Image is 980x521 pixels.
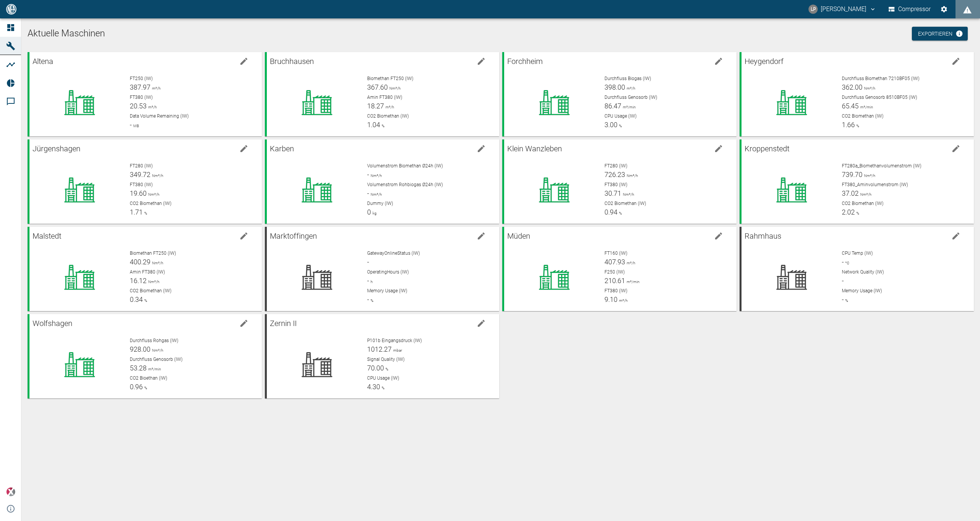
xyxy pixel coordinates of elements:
span: - [367,258,369,266]
span: Nm³/h [147,280,159,284]
a: Zernin IIedit machineP101b Eingangsdruck (IW)1012.27mbarSignal Quality (IW)70.00%CPU Usage (IW)4.30% [265,314,499,398]
span: Amin FT380 (IW) [367,95,402,100]
span: FT160 (IW) [604,251,627,256]
button: edit machine [236,54,252,69]
span: CO2 Biomethan (IW) [604,201,646,206]
span: Karben [270,144,294,153]
span: FT280 (IW) [130,163,153,169]
span: h [369,280,372,284]
span: Marktoffingen [270,231,317,241]
span: 0.34 [130,295,143,303]
span: 70.00 [367,364,384,372]
span: 349.72 [130,170,150,179]
span: % [380,386,384,390]
span: Memory Usage (IW) [842,288,882,293]
img: Xplore Logo [6,487,15,496]
button: Compressor [887,2,933,16]
span: FT380 (IW) [604,182,627,187]
span: 1.66 [842,121,855,129]
span: 407.93 [604,258,625,266]
span: Forchheim [507,57,543,66]
div: LP [808,5,818,14]
button: Einstellungen [937,2,951,16]
span: 362.00 [842,83,862,91]
span: - [367,295,369,303]
span: % [143,211,147,215]
span: Rahmhaus [745,231,781,241]
span: Volumenstrom Biomethan Ø24h (IW) [367,163,443,169]
button: lars.petersson@arcanum-energy.de [807,2,877,16]
span: F250 (IW) [604,269,625,275]
span: FT280 (IW) [604,163,627,169]
span: FT280a_Biomethanvolumenstrom (IW) [842,163,921,169]
span: % [369,298,373,303]
span: m³/h [625,86,635,90]
span: - [130,121,132,129]
span: CO2 Biomethan (IW) [130,288,171,293]
button: edit machine [236,141,252,156]
span: - [367,277,369,285]
span: Volumenstrom Rohbiogas Ø24h (IW) [367,182,443,187]
span: CPU Temp (IW) [842,251,873,256]
span: kg [371,211,377,215]
a: Kroppenstedtedit machineFT280a_Biomethanvolumenstrom (IW)739.70Nm³/hFT380_Aminvolumenstrom (IW)37... [740,139,974,224]
span: Zernin II [270,319,297,328]
span: FT380 (IW) [604,288,627,293]
span: °C [844,261,849,265]
button: edit machine [474,54,489,69]
span: % [384,367,388,371]
span: P101b Eingangsdruck (IW) [367,338,422,343]
button: edit machine [948,228,964,244]
span: Wolfshagen [33,319,72,328]
span: Durchfluss Biomethan 7210BF05 (IW) [842,76,920,81]
span: 726.23 [604,170,625,179]
span: Altena [33,57,53,66]
span: Nm³/h [150,174,163,178]
span: 30.71 [604,189,621,197]
span: Heygendorf [745,57,784,66]
span: Nm³/h [862,86,875,90]
a: Exportieren [912,27,968,41]
a: Marktoffingenedit machineGatewayOnlineStatus (IW)-OperatingHours (IW)-hMemory Usage (IW)-% [265,227,499,311]
span: Klein Wanzleben [507,144,562,153]
span: m³/min [625,280,640,284]
a: Rahmhausedit machineCPU Temp (IW)-°CNetwork Quality (IW)-Memory Usage (IW)-% [740,227,974,311]
span: 53.28 [130,364,147,372]
span: Nm³/h [369,192,382,197]
span: 739.70 [842,170,862,179]
a: Müdenedit machineFT160 (IW)407.93m³/hF250 (IW)210.61m³/minFT380 (IW)9.10m³/h [502,227,737,311]
span: Durchfluss Genosorb 8510BF05 (IW) [842,95,917,100]
span: GatewayOnlineStatus (IW) [367,251,420,256]
button: edit machine [236,228,252,244]
button: edit machine [711,141,726,156]
span: 4.30 [367,383,380,391]
span: Nm³/h [625,174,638,178]
span: Nm³/h [862,174,875,178]
img: logo [5,4,17,14]
span: 18.27 [367,102,384,110]
span: Data Volume Remaining (IW) [130,113,189,119]
a: Malstedtedit machineBiomethan FT250 (IW)400.29Nm³/hAmin FT380 (IW)16.12Nm³/hCO2 Biomethan (IW)0.34% [28,227,262,311]
span: 1012.27 [367,345,392,353]
button: edit machine [236,316,252,331]
span: Durchfluss Genosorb (IW) [604,95,657,100]
span: Nm³/h [147,192,159,197]
span: 37.02 [842,189,859,197]
a: Jürgenshagenedit machineFT280 (IW)349.72Nm³/hFT380 (IW)19.60Nm³/hCO2 Biomethan (IW)1.71% [28,139,262,224]
span: Amin FT380 (IW) [130,269,165,275]
span: % [143,298,147,303]
span: % [617,211,622,215]
span: Biomethan FT250 (IW) [130,251,176,256]
a: Klein Wanzlebenedit machineFT280 (IW)726.23Nm³/hFT380 (IW)30.71Nm³/hCO2 Biomethan (IW)0.94% [502,139,737,224]
span: Nm³/h [859,192,871,197]
span: FT380_Aminvolumenstrom (IW) [842,182,908,187]
button: edit machine [474,316,489,331]
span: - [842,295,844,303]
a: Heygendorfedit machineDurchfluss Biomethan 7210BF05 (IW)362.00Nm³/hDurchfluss Genosorb 8510BF05 (... [740,52,974,136]
span: - [842,258,844,266]
a: Bruchhausenedit machineBiomethan FT250 (IW)367.60Nm³/hAmin FT380 (IW)18.27m³/hCO2 Biomethan (IW)1... [265,52,499,136]
span: % [844,298,848,303]
span: 9.10 [604,295,617,303]
span: % [143,386,147,390]
span: m³/h [384,105,394,109]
